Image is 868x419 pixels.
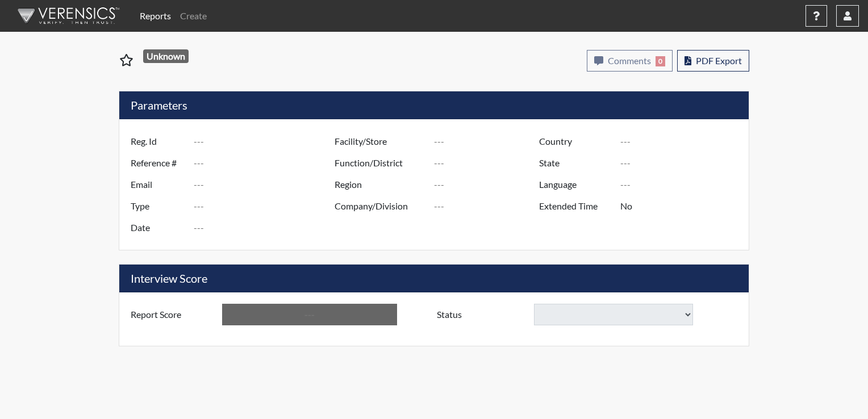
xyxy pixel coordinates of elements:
[326,131,434,152] label: Facility/Store
[434,152,542,174] input: ---
[194,195,337,217] input: ---
[531,174,620,195] label: Language
[194,131,337,152] input: ---
[620,195,746,217] input: ---
[696,55,742,66] span: PDF Export
[531,195,620,217] label: Extended Time
[122,174,194,195] label: Email
[326,152,434,174] label: Function/District
[434,174,542,195] input: ---
[656,56,665,66] span: 0
[194,217,337,238] input: ---
[531,131,620,152] label: Country
[222,304,397,325] input: ---
[122,217,194,238] label: Date
[620,174,746,195] input: ---
[608,55,651,66] span: Comments
[531,152,620,174] label: State
[428,304,746,325] div: Document a decision to hire or decline a candiate
[122,195,194,217] label: Type
[122,131,194,152] label: Reg. Id
[122,152,194,174] label: Reference #
[434,195,542,217] input: ---
[677,50,749,72] button: PDF Export
[135,5,176,27] a: Reports
[326,195,434,217] label: Company/Division
[119,265,749,292] h5: Interview Score
[620,131,746,152] input: ---
[119,91,749,119] h5: Parameters
[176,5,211,27] a: Create
[194,174,337,195] input: ---
[143,49,189,63] span: Unknown
[326,174,434,195] label: Region
[620,152,746,174] input: ---
[122,304,222,325] label: Report Score
[434,131,542,152] input: ---
[428,304,534,325] label: Status
[587,50,673,72] button: Comments0
[194,152,337,174] input: ---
